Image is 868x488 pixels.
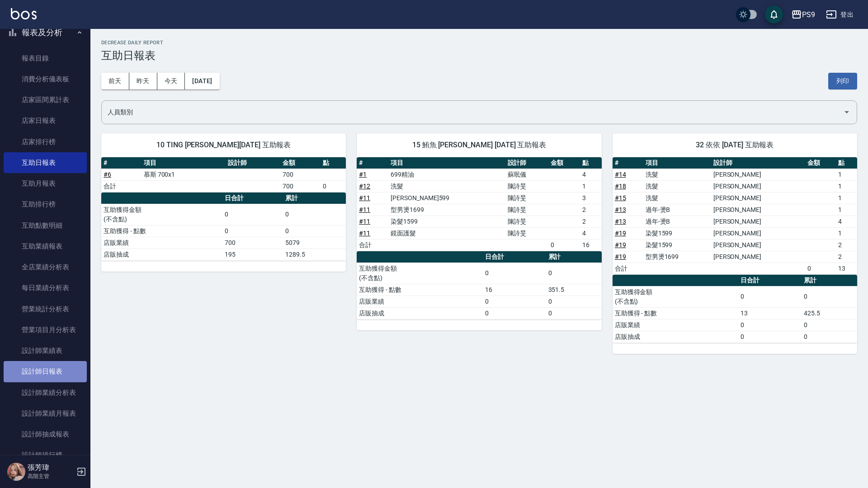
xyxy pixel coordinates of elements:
[738,275,802,286] th: 日合計
[388,204,505,216] td: 型男燙1699
[836,251,857,263] td: 2
[613,275,857,343] table: a dense table
[505,157,549,169] th: 設計師
[226,157,280,169] th: 設計師
[359,230,370,237] a: #11
[805,263,836,274] td: 0
[546,296,602,307] td: 0
[802,331,857,343] td: 0
[4,173,87,194] a: 互助月報表
[613,331,739,343] td: 店販抽成
[4,340,87,361] a: 設計師業績表
[738,331,802,343] td: 0
[615,171,626,178] a: #14
[643,227,711,239] td: 染髮1599
[711,180,806,192] td: [PERSON_NAME]
[788,5,819,24] button: PS9
[4,361,87,382] a: 設計師日報表
[711,157,806,169] th: 設計師
[359,206,370,213] a: #11
[222,192,283,204] th: 日合計
[711,216,806,227] td: [PERSON_NAME]
[4,299,87,319] a: 營業統計分析表
[836,239,857,251] td: 2
[483,251,546,263] th: 日合計
[283,237,346,249] td: 5079
[4,89,87,110] a: 店家區間累計表
[101,49,857,62] h3: 互助日報表
[101,192,346,261] table: a dense table
[222,249,283,260] td: 195
[101,73,129,89] button: 前天
[368,141,590,150] span: 15 鮪魚 [PERSON_NAME] [DATE] 互助報表
[580,192,602,204] td: 3
[388,169,505,180] td: 699精油
[283,192,346,204] th: 累計
[802,319,857,331] td: 0
[805,157,836,169] th: 金額
[546,307,602,319] td: 0
[157,73,185,89] button: 今天
[711,239,806,251] td: [PERSON_NAME]
[643,216,711,227] td: 過年-燙B
[505,180,549,192] td: 陳詩旻
[105,104,840,120] input: 人員名稱
[388,192,505,204] td: [PERSON_NAME]599
[280,180,321,192] td: 700
[4,257,87,277] a: 全店業績分析表
[836,157,857,169] th: 點
[836,263,857,274] td: 13
[222,237,283,249] td: 700
[546,284,602,296] td: 351.5
[185,73,219,89] button: [DATE]
[388,216,505,227] td: 染髮1599
[505,192,549,204] td: 陳詩旻
[7,463,25,481] img: Person
[283,249,346,260] td: 1289.5
[548,157,580,169] th: 金額
[4,382,87,403] a: 設計師業績分析表
[580,216,602,227] td: 2
[4,110,87,131] a: 店家日報表
[765,5,783,23] button: save
[11,8,37,19] img: Logo
[357,284,483,296] td: 互助獲得 - 點數
[4,152,87,173] a: 互助日報表
[613,286,739,307] td: 互助獲得金額 (不含點)
[836,204,857,216] td: 1
[4,131,87,152] a: 店家排行榜
[802,275,857,286] th: 累計
[4,21,87,44] button: 報表及分析
[623,141,846,150] span: 32 依依 [DATE] 互助報表
[357,157,601,251] table: a dense table
[836,180,857,192] td: 1
[4,48,87,69] a: 報表目錄
[802,9,815,20] div: PS9
[546,263,602,284] td: 0
[738,319,802,331] td: 0
[4,445,87,465] a: 設計師排行榜
[142,157,226,169] th: 項目
[643,251,711,263] td: 型男燙1699
[357,296,483,307] td: 店販業績
[711,169,806,180] td: [PERSON_NAME]
[580,239,602,251] td: 16
[483,307,546,319] td: 0
[321,157,346,169] th: 點
[101,204,222,225] td: 互助獲得金額 (不含點)
[129,73,157,89] button: 昨天
[101,225,222,237] td: 互助獲得 - 點數
[580,227,602,239] td: 4
[4,194,87,215] a: 互助排行榜
[505,204,549,216] td: 陳詩旻
[283,225,346,237] td: 0
[738,307,802,319] td: 13
[357,157,388,169] th: #
[643,169,711,180] td: 洗髮
[615,230,626,237] a: #19
[505,169,549,180] td: 蘇珉儀
[28,472,74,480] p: 高階主管
[222,204,283,225] td: 0
[580,169,602,180] td: 4
[822,6,857,23] button: 登出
